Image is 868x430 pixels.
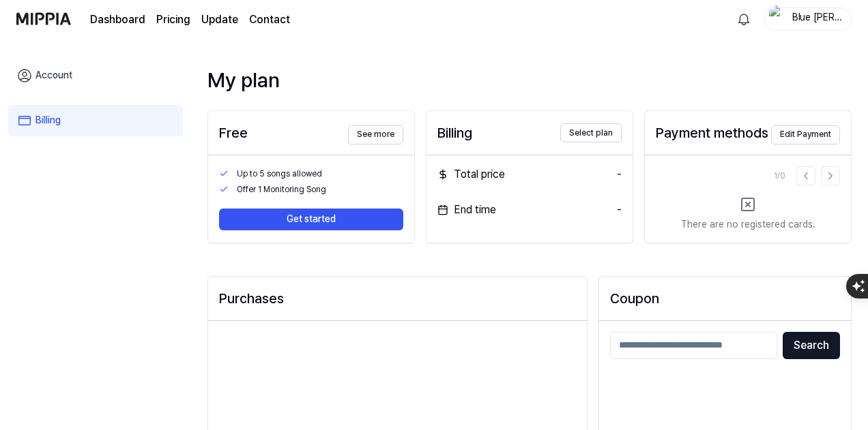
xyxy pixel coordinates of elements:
div: Purchases [219,288,576,309]
a: Billing [8,105,183,136]
div: - [617,202,622,218]
button: Edit Payment [771,125,840,144]
button: Search [783,332,840,359]
a: Account [8,60,183,91]
div: Offer 1 Monitoring Song [237,184,403,196]
div: End time [437,202,496,218]
div: There are no registered cards. [681,218,815,232]
button: See more [348,125,403,144]
button: Select plan [560,123,622,142]
img: 알림 [736,11,752,27]
div: My plan [207,65,852,94]
a: Contact [249,12,290,28]
div: Billing [437,122,472,144]
a: Update [201,12,238,28]
a: Edit Payment [771,121,840,144]
div: Blue [PERSON_NAME] [790,11,843,26]
h2: Coupon [610,288,840,309]
button: Get started [219,209,403,230]
button: profileBlue [PERSON_NAME] [764,7,852,31]
div: 1 / 0 [774,170,785,182]
a: Dashboard [90,12,145,28]
a: Pricing [156,12,190,28]
div: Up to 5 songs allowed [237,168,403,180]
div: Free [219,122,248,144]
div: Payment methods [656,122,768,144]
div: - [617,166,622,183]
div: Total price [437,166,505,183]
a: Get started [219,198,403,230]
a: See more [348,121,403,144]
img: profile [769,5,785,33]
